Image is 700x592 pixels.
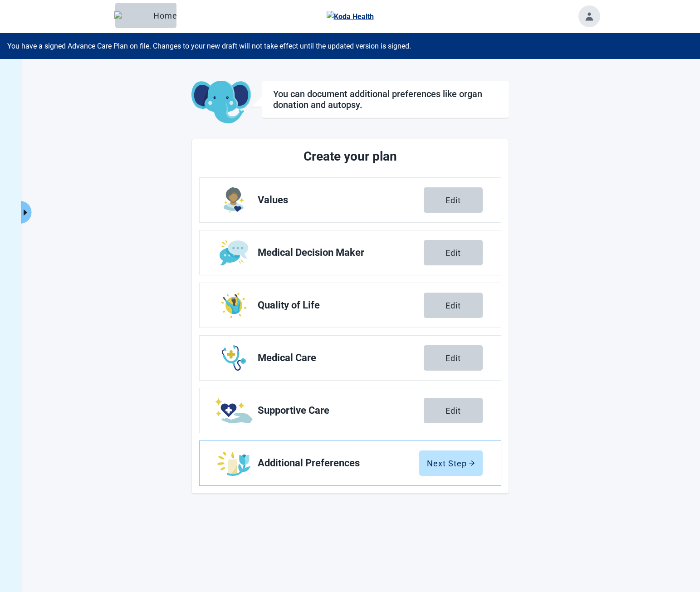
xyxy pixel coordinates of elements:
[258,195,424,205] span: Values
[424,240,483,265] button: Edit
[327,11,374,22] img: Koda Health
[424,345,483,371] button: Edit
[115,3,176,28] button: ElephantHome
[200,336,501,380] a: Edit Medical Care section
[424,293,483,318] button: Edit
[258,300,424,311] span: Quality of Life
[469,460,475,466] span: arrow-right
[427,459,475,468] div: Next Step
[200,388,501,433] a: Edit Supportive Care section
[258,458,419,469] span: Additional Preferences
[200,283,501,328] a: Edit Quality of Life section
[419,450,483,476] button: Next Steparrow-right
[200,441,501,485] a: Edit Additional Preferences section
[258,405,424,416] span: Supportive Care
[258,352,424,363] span: Medical Care
[424,398,483,423] button: Edit
[445,301,461,310] div: Edit
[200,178,501,222] a: Edit Values section
[258,247,424,258] span: Medical Decision Maker
[114,11,150,20] img: Elephant
[273,88,498,110] h1: You can document additional preferences like organ donation and autopsy.
[445,353,461,362] div: Edit
[233,147,467,166] h2: Create your plan
[578,5,600,27] button: Toggle account menu
[101,81,600,494] main: Main content
[191,81,251,124] img: Koda Elephant
[445,196,461,205] div: Edit
[445,248,461,257] div: Edit
[21,208,29,217] span: caret-right
[20,201,31,224] button: Expand menu
[122,11,169,20] div: Home
[424,187,483,213] button: Edit
[200,230,501,275] a: Edit Medical Decision Maker section
[445,406,461,415] div: Edit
